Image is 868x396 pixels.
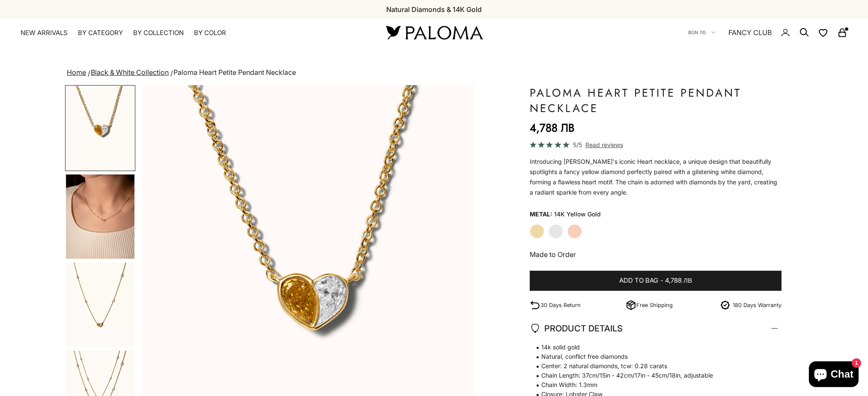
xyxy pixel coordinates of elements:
[65,262,135,348] button: Go to item 5
[530,140,781,150] a: 5/5 Read reviews
[65,174,135,260] button: Go to item 4
[530,119,575,136] sale-price: 4,788 лв
[530,352,773,361] span: Natural, conflict free diamonds
[619,275,658,286] span: Add to bag
[665,275,692,286] span: 4,788 лв
[530,313,781,344] summary: PRODUCT DETAILS
[530,208,552,221] legend: Metal:
[133,29,184,37] summary: By Collection
[806,361,861,389] inbox-online-store-chat: Shopify online store chat
[530,321,623,336] span: PRODUCT DETAILS
[91,68,169,77] a: Black & White Collection
[530,85,781,116] h1: Paloma Heart Petite Pendant Necklace
[573,140,582,150] span: 5/5
[728,27,772,38] a: FANCY CLUB
[65,85,135,171] button: Go to item 1
[66,86,134,170] img: #YellowGold
[21,29,68,37] a: NEW ARRIVALS
[67,68,86,77] a: Home
[66,263,134,347] img: #YellowGold
[688,29,716,36] button: BGN лв.
[65,67,803,79] nav: breadcrumbs
[530,249,781,260] p: Made to Order
[78,29,123,37] summary: By Category
[530,157,781,198] div: Introducing [PERSON_NAME]'s iconic Heart necklace, a unique design that beautifully spotlights a ...
[688,19,847,46] nav: Secondary navigation
[530,371,773,380] span: Chain Length: 37cm/15in - 42cm/17in - 45cm/18in, adjustable
[173,68,296,77] span: Paloma Heart Petite Pendant Necklace
[530,271,781,291] button: Add to bag-4,788 лв
[540,301,581,310] p: 30 Days Return
[66,174,134,259] img: #YellowGold #WhiteGold #RoseGold
[530,343,773,352] span: 14k solid gold
[530,361,773,371] span: Center: 2 natural diamonds, tcw: 0.28 carats
[530,380,773,390] span: Chain Width: 1.3mm
[585,140,623,150] span: Read reviews
[21,29,366,37] nav: Primary navigation
[733,301,781,310] p: 180 Days Warranty
[386,4,482,15] p: Natural Diamonds & 14K Gold
[636,301,673,310] p: Free Shipping
[688,29,707,36] span: BGN лв.
[194,29,226,37] summary: By Color
[554,208,601,221] variant-option-value: 14K Yellow Gold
